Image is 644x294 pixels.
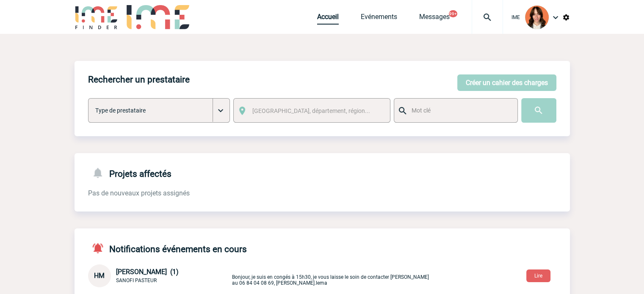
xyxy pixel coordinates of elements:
span: IME [511,14,520,20]
img: 94396-2.png [525,5,549,29]
h4: Rechercher un prestataire [88,74,190,85]
span: Pas de nouveaux projets assignés [88,189,190,197]
p: Bonjour, je suis en congés à 15h30, je vous laisse le soin de contacter [PERSON_NAME] au 06 84 04... [232,266,431,286]
img: IME-Finder [75,5,119,29]
h4: Notifications événements en cours [88,242,247,254]
button: 99+ [449,10,457,17]
img: notifications-active-24-px-r.png [91,242,109,254]
span: [PERSON_NAME] (1) [116,268,179,276]
a: Evénements [361,13,397,25]
span: SANOFI PASTEUR [116,278,157,283]
input: Submit [521,98,556,123]
input: Mot clé [409,105,510,116]
div: Conversation privée : Client - Agence [88,264,230,287]
h4: Projets affectés [88,167,171,179]
a: HM [PERSON_NAME] (1) SANOFI PASTEUR Bonjour, je suis en congés à 15h30, je vous laisse le soin de... [88,271,431,279]
button: Lire [526,269,550,282]
img: notifications-24-px-g.png [91,167,109,179]
span: [GEOGRAPHIC_DATA], département, région... [252,107,370,114]
a: Lire [520,271,557,279]
span: HM [94,272,105,280]
a: Accueil [317,13,339,25]
a: Messages [419,13,450,25]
